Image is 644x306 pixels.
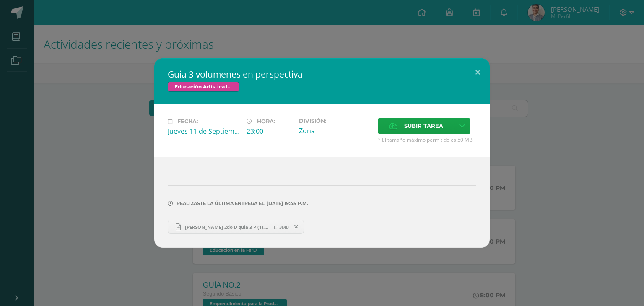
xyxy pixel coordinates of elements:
span: Subir tarea [404,118,443,134]
span: Hora: [257,118,275,124]
div: 23:00 [247,127,292,136]
div: Jueves 11 de Septiembre [168,127,240,136]
span: Educación Artística II, Artes Plásticas [168,82,239,92]
span: * El tamaño máximo permitido es 50 MB [378,136,476,143]
a: [PERSON_NAME] 2do D guia 3 P (1).pdf 1.13MB [168,220,304,234]
button: Close (Esc) [466,58,490,87]
span: [PERSON_NAME] 2do D guia 3 P (1).pdf [181,224,273,230]
h2: Guia 3 volumenes en perspectiva [168,68,476,80]
label: División: [299,118,371,124]
span: Realizaste la última entrega el [177,200,265,206]
div: Zona [299,126,371,135]
span: 1.13MB [273,224,289,230]
span: Fecha: [177,118,198,124]
span: Remover entrega [289,222,304,231]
